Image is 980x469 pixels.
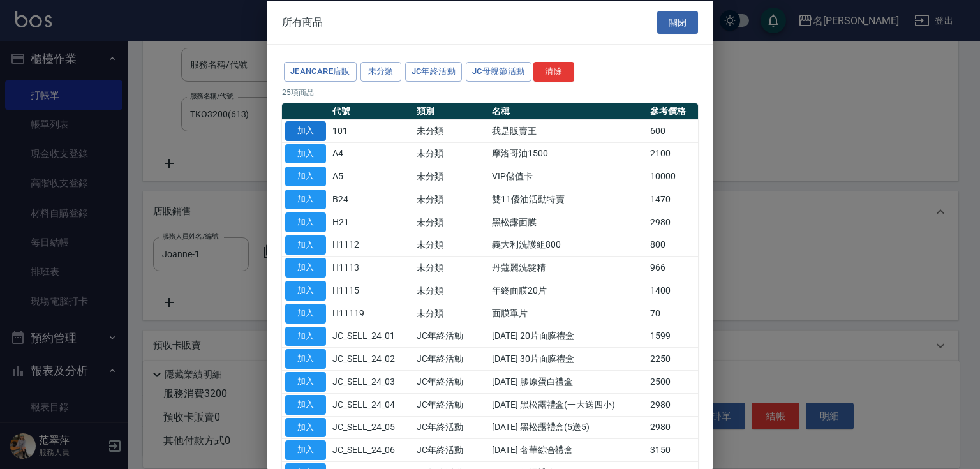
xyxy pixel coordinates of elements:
[413,393,489,416] td: JC年終活動
[647,279,698,302] td: 1400
[413,370,489,393] td: JC年終活動
[329,438,413,461] td: JC_SELL_24_06
[329,370,413,393] td: JC_SELL_24_03
[489,370,647,393] td: [DATE] 膠原蛋白禮盒
[282,86,698,98] p: 25 項商品
[489,302,647,325] td: 面膜單片
[647,211,698,234] td: 2980
[329,211,413,234] td: H21
[647,234,698,257] td: 800
[489,279,647,302] td: 年終面膜20片
[489,103,647,119] th: 名稱
[285,394,326,414] button: 加入
[329,302,413,325] td: H11119
[329,119,413,142] td: 101
[413,188,489,211] td: 未分類
[413,234,489,257] td: 未分類
[489,325,647,348] td: [DATE] 20片面膜禮盒
[413,103,489,119] th: 類別
[647,256,698,279] td: 966
[285,349,326,369] button: 加入
[285,440,326,460] button: 加入
[647,103,698,119] th: 參考價格
[329,188,413,211] td: B24
[329,325,413,348] td: JC_SELL_24_01
[329,256,413,279] td: H1113
[413,325,489,348] td: JC年終活動
[647,370,698,393] td: 2500
[647,416,698,439] td: 2980
[405,62,462,82] button: JC年終活動
[533,62,574,82] button: 清除
[413,438,489,461] td: JC年終活動
[489,211,647,234] td: 黑松露面膜
[647,142,698,165] td: 2100
[489,142,647,165] td: 摩洛哥油1500
[285,258,326,278] button: 加入
[489,256,647,279] td: 丹蔻麗洗髮精
[489,438,647,461] td: [DATE] 奢華綜合禮盒
[285,121,326,140] button: 加入
[329,165,413,188] td: A5
[413,211,489,234] td: 未分類
[285,235,326,255] button: 加入
[647,188,698,211] td: 1470
[647,347,698,370] td: 2250
[284,62,357,82] button: JeanCare店販
[413,142,489,165] td: 未分類
[489,416,647,439] td: [DATE] 黑松露禮盒(5送5)
[647,165,698,188] td: 10000
[413,165,489,188] td: 未分類
[285,372,326,392] button: 加入
[329,234,413,257] td: H1112
[489,119,647,142] td: 我是販賣王
[647,438,698,461] td: 3150
[285,281,326,301] button: 加入
[285,303,326,323] button: 加入
[329,393,413,416] td: JC_SELL_24_04
[360,62,401,82] button: 未分類
[489,393,647,416] td: [DATE] 黑松露禮盒(一大送四小)
[329,416,413,439] td: JC_SELL_24_05
[329,103,413,119] th: 代號
[329,279,413,302] td: H1115
[285,417,326,437] button: 加入
[466,62,531,82] button: JC母親節活動
[413,347,489,370] td: JC年終活動
[647,119,698,142] td: 600
[647,393,698,416] td: 2980
[285,144,326,163] button: 加入
[489,165,647,188] td: VIP儲值卡
[647,302,698,325] td: 70
[489,347,647,370] td: [DATE] 30片面膜禮盒
[285,190,326,209] button: 加入
[285,167,326,186] button: 加入
[489,234,647,257] td: 義大利洗護組800
[329,142,413,165] td: A4
[329,347,413,370] td: JC_SELL_24_02
[413,302,489,325] td: 未分類
[413,416,489,439] td: JC年終活動
[282,15,323,28] span: 所有商品
[285,326,326,346] button: 加入
[647,325,698,348] td: 1599
[285,212,326,232] button: 加入
[413,119,489,142] td: 未分類
[413,279,489,302] td: 未分類
[413,256,489,279] td: 未分類
[489,188,647,211] td: 雙11優油活動特賣
[657,10,698,34] button: 關閉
